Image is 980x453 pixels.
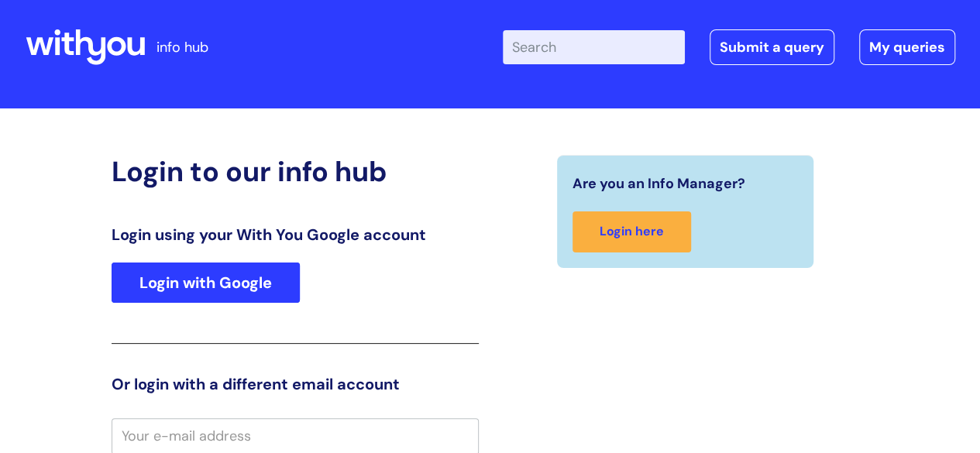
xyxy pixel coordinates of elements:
a: My queries [859,29,955,65]
a: Login here [573,211,691,252]
h3: Or login with a different email account [112,375,479,393]
a: Login with Google [112,263,300,303]
span: Are you an Info Manager? [573,171,745,196]
input: Search [503,30,685,64]
p: info hub [156,35,208,60]
h3: Login using your With You Google account [112,225,479,244]
h2: Login to our info hub [112,155,479,188]
a: Submit a query [710,29,834,65]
